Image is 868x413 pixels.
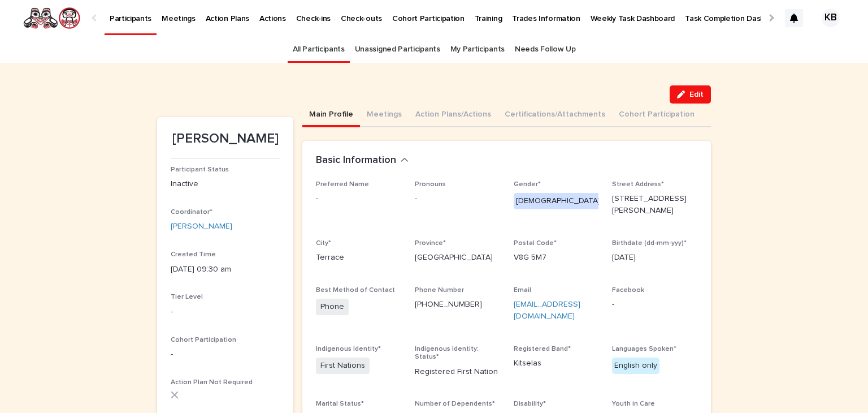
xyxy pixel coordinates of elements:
span: Action Plan Not Required [171,379,253,386]
img: rNyI97lYS1uoOg9yXW8k [23,7,81,29]
button: Basic Information [316,154,409,167]
span: Edit [689,91,704,98]
button: Main Profile [302,104,360,127]
span: Street Address* [612,181,664,188]
a: [PERSON_NAME] [171,221,232,233]
div: KB [822,9,840,27]
span: Registered Band* [514,346,571,352]
p: Registered First Nation [415,366,500,378]
p: - [171,349,280,360]
span: Cohort Participation [171,337,236,343]
span: Tier Level [171,294,203,300]
div: English only [612,358,659,374]
span: Number of Dependents* [415,401,495,407]
button: Cohort Participation [612,104,701,127]
a: [PHONE_NUMBER] [415,300,482,308]
p: [GEOGRAPHIC_DATA] [415,252,500,264]
p: Terrace [316,252,401,264]
p: - [316,193,401,205]
p: - [612,299,697,311]
span: Facebook [612,287,644,294]
span: Youth in Care [612,401,655,407]
span: Birthdate (dd-mm-yyy)* [612,240,687,247]
button: Action Plans/Actions [409,104,498,127]
span: Phone [316,299,349,315]
h2: Basic Information [316,154,396,167]
span: Disability* [514,401,546,407]
span: Languages Spoken* [612,346,676,352]
span: Phone Number [415,287,464,294]
p: Kitselas [514,358,599,369]
span: Preferred Name [316,181,369,188]
p: [PERSON_NAME] [171,131,280,147]
span: Marital Status* [316,401,364,407]
p: [DATE] 09:30 am [171,264,280,276]
a: Unassigned Participants [355,36,440,63]
p: [STREET_ADDRESS][PERSON_NAME] [612,193,697,217]
span: City* [316,240,331,247]
div: [DEMOGRAPHIC_DATA] [514,193,602,209]
span: Indigenous Identity: Status* [415,346,479,360]
span: Postal Code* [514,240,557,247]
button: Meetings [360,104,409,127]
span: Participant Status [171,166,229,173]
span: First Nations [316,358,370,374]
span: Pronouns [415,181,446,188]
span: Email [514,287,531,294]
p: V8G 5M7 [514,252,599,264]
span: Province* [415,240,446,247]
p: - [171,306,280,318]
span: Coordinator* [171,209,212,216]
p: Inactive [171,178,280,190]
a: Needs Follow Up [515,36,575,63]
button: Edit [670,85,711,104]
a: My Participants [450,36,505,63]
p: - [415,193,500,205]
span: Best Method of Contact [316,287,395,294]
a: All Participants [293,36,345,63]
span: Indigenous Identity* [316,346,381,352]
button: Certifications/Attachments [498,104,612,127]
span: Gender* [514,181,541,188]
a: [EMAIL_ADDRESS][DOMAIN_NAME] [514,300,580,320]
span: Created Time [171,251,216,258]
p: [DATE] [612,252,697,264]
